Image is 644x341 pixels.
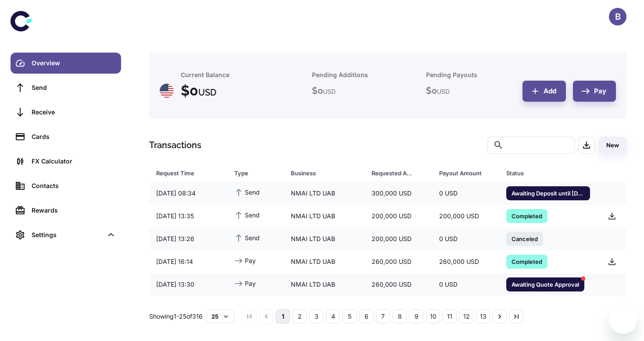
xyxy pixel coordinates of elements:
div: Settings [11,224,121,245]
div: Request Time [156,167,212,179]
div: Settings [32,230,103,240]
button: Go to page 4 [326,309,340,323]
button: Go to page 8 [393,309,407,323]
div: Dariltweens nigeria limited [284,299,365,316]
button: Go to page 2 [293,309,307,323]
h6: Pending Additions [312,70,368,80]
span: Send [234,233,260,242]
div: Receive [32,107,116,117]
div: FX Calculator [32,156,116,166]
div: Cards [32,132,116,142]
button: 25 [206,310,234,323]
nav: pagination navigation [241,309,525,323]
a: Contacts [11,175,121,196]
button: Go to page 3 [309,309,323,323]
button: Go to page 11 [443,309,457,323]
div: [DATE] 08:34 [149,185,227,202]
span: USD [198,87,216,98]
span: Completed [506,257,547,266]
span: Awaiting Quote Approval [506,280,584,288]
a: Overview [11,53,121,74]
span: Type [234,167,280,179]
div: Status [506,167,579,179]
span: USD [437,88,450,95]
h6: Pending Payouts [426,70,477,80]
div: 260,000 USD [365,276,432,293]
button: Go to page 12 [459,309,473,323]
span: Pay [234,256,256,265]
div: Rewards [32,206,116,215]
span: Status [506,167,590,179]
div: 200,000 USD [365,231,432,247]
div: NMAI LTD UAB [284,208,365,224]
div: NMAI LTD UAB [284,231,365,247]
span: Requested Amount [372,167,428,179]
div: NMAI LTD UAB [284,253,365,270]
div: 0 USD [432,185,499,202]
button: Go to page 5 [343,309,357,323]
span: Canceled [506,234,543,243]
button: Go to page 10 [426,309,440,323]
button: B [609,8,626,25]
div: NMAI LTD UAB [284,276,365,293]
span: USD [323,88,336,95]
button: Go to page 6 [359,309,373,323]
div: 0 USD [432,276,499,293]
p: Showing 1-25 of 316 [149,312,203,321]
div: 1,276.63 USD [432,299,499,316]
span: Awaiting Deposit until [DATE] 11:43 [506,188,590,197]
div: 260,000 USD [365,253,432,270]
button: New [598,137,626,154]
div: Payout Amount [439,167,484,179]
span: Pay [234,278,256,288]
div: [DATE] 13:30 [149,276,227,293]
div: Contacts [32,181,116,191]
h1: Transactions [149,139,201,152]
div: Type [234,167,269,179]
button: Go to next page [493,309,507,323]
h4: $ 0 [181,80,216,101]
div: [DATE] 13:05 [149,299,227,316]
span: Send [234,210,260,220]
h5: $ 0 [426,84,450,97]
button: Go to last page [509,309,523,323]
div: Overview [32,58,116,68]
iframe: Button to launch messaging window, conversation in progress [609,306,637,334]
h5: $ 0 [312,84,336,97]
div: 200,000 USD [432,208,499,224]
div: Requested Amount [372,167,417,179]
button: Go to page 13 [476,309,490,323]
div: 0 USD [432,231,499,247]
div: 300,000 USD [365,185,432,202]
div: [DATE] 13:26 [149,231,227,247]
button: Add [522,81,566,102]
a: Send [11,77,121,98]
a: Rewards [11,200,121,221]
button: page 1 [276,309,290,323]
a: Cards [11,126,121,147]
div: [DATE] 13:35 [149,208,227,224]
span: Completed [506,211,547,220]
div: 1,276.63 USD [365,299,432,316]
a: Receive [11,102,121,123]
div: 260,000 USD [432,253,499,270]
span: Send [234,187,260,197]
div: 200,000 USD [365,208,432,224]
button: Go to page 7 [376,309,390,323]
a: FX Calculator [11,151,121,172]
button: Go to page 9 [409,309,423,323]
div: [DATE] 16:14 [149,253,227,270]
div: NMAI LTD UAB [284,185,365,202]
span: Request Time [156,167,224,179]
span: Payout Amount [439,167,496,179]
div: Send [32,83,116,92]
button: Pay [573,81,616,102]
h6: Current Balance [181,70,229,80]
